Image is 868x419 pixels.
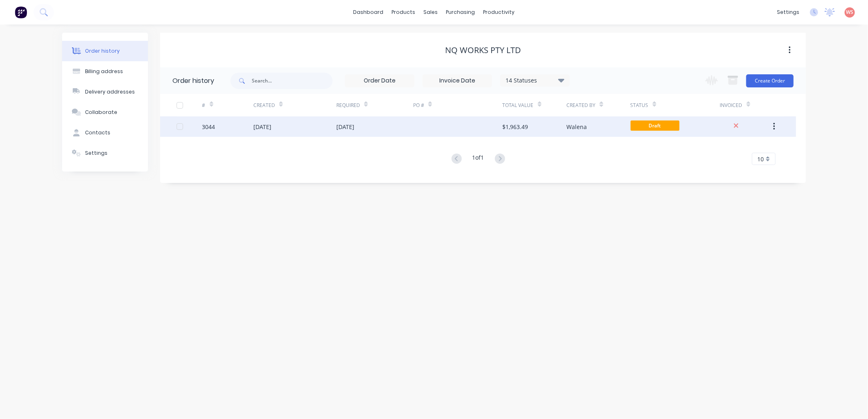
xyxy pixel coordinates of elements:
[85,88,135,96] div: Delivery addresses
[336,102,360,109] div: Required
[420,6,442,18] div: sales
[479,6,519,18] div: productivity
[413,94,503,116] div: PO #
[773,6,803,18] div: settings
[566,94,630,116] div: Created By
[757,155,764,163] span: 10
[62,82,148,102] button: Delivery addresses
[202,123,215,131] div: 3044
[345,75,414,87] input: Order Date
[62,102,148,123] button: Collaborate
[846,9,854,16] span: WS
[442,6,479,18] div: purchasing
[631,94,720,116] div: Status
[253,123,271,131] div: [DATE]
[349,6,388,18] a: dashboard
[746,74,794,87] button: Create Order
[423,75,492,87] input: Invoice Date
[85,149,107,157] div: Settings
[503,123,528,131] div: $1,963.49
[720,102,743,109] div: Invoiced
[336,94,413,116] div: Required
[62,41,148,61] button: Order history
[566,102,595,109] div: Created By
[85,129,110,136] div: Contacts
[336,123,354,131] div: [DATE]
[566,123,587,131] div: Walena
[85,109,117,116] div: Collaborate
[253,102,275,109] div: Created
[501,76,569,85] div: 14 Statuses
[15,6,27,18] img: Factory
[253,94,336,116] div: Created
[62,143,148,163] button: Settings
[202,94,253,116] div: #
[503,102,534,109] div: Total Value
[720,94,771,116] div: Invoiced
[172,76,214,86] div: Order history
[62,123,148,143] button: Contacts
[252,73,333,89] input: Search...
[62,61,148,82] button: Billing address
[85,68,123,75] div: Billing address
[202,102,206,109] div: #
[388,6,420,18] div: products
[631,102,649,109] div: Status
[85,47,120,55] div: Order history
[503,94,566,116] div: Total Value
[445,45,521,55] div: NQ WORKS PTY LTD
[472,153,484,165] div: 1 of 1
[413,102,424,109] div: PO #
[631,120,680,131] span: Draft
